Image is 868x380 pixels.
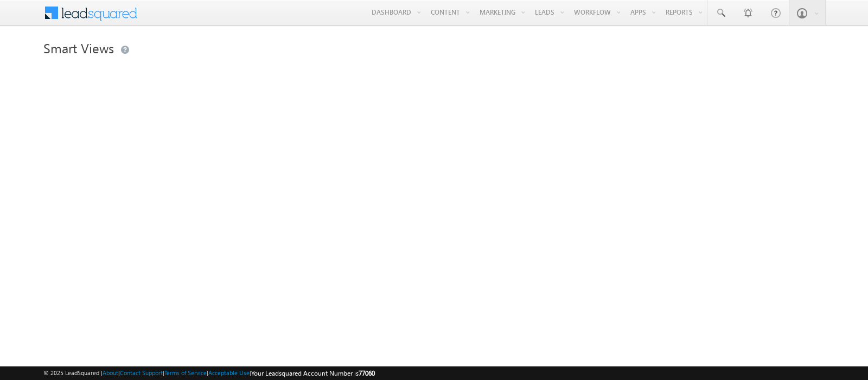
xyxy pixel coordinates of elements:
[103,369,118,376] a: About
[120,369,163,376] a: Contact Support
[251,369,375,377] span: Your Leadsquared Account Number is
[208,369,250,376] a: Acceptable Use
[43,39,114,57] span: Smart Views
[359,369,375,377] span: 77060
[43,368,375,378] span: © 2025 LeadSquared | | | | |
[164,369,207,376] a: Terms of Service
